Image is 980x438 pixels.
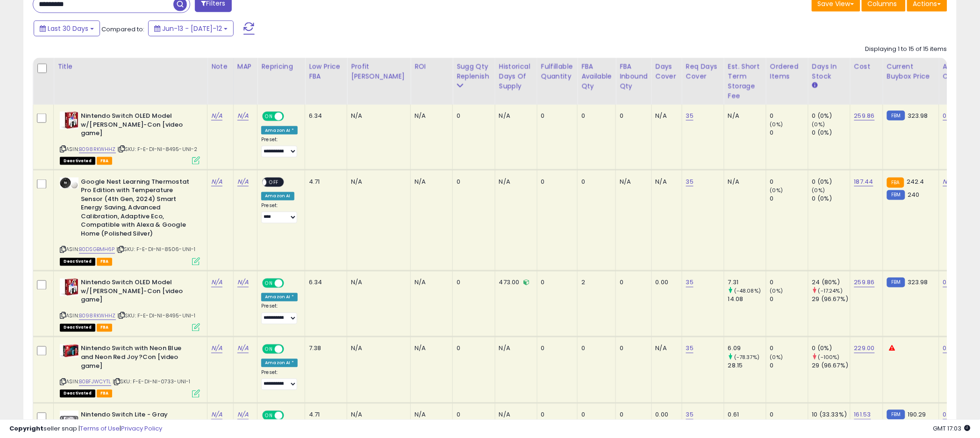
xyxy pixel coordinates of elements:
small: Days In Stock. [812,81,818,90]
div: 0 [541,112,570,120]
div: 0 [770,295,808,304]
small: (0%) [812,121,825,128]
img: 31nJ8TOcqoL._SL40_.jpg [60,178,79,189]
div: 0 [770,362,808,370]
span: FBA [97,258,113,266]
a: B098RKWHHZ [79,312,116,320]
img: 41zNqLiOenL._SL40_.jpg [60,279,79,296]
div: 0 [620,279,644,287]
div: FBA inbound Qty [620,62,648,91]
strong: Copyright [9,424,43,433]
img: 41d-g6xWrfL._SL40_.jpg [60,345,79,358]
div: 14.08 [728,295,766,304]
a: 35 [686,177,694,187]
div: 0 [770,178,808,186]
div: Est. Short Term Storage Fee [728,62,762,101]
small: (-17.24%) [818,287,843,295]
small: (0%) [812,187,825,194]
div: 0 (0%) [812,195,850,203]
small: (-100%) [818,354,840,361]
small: (0%) [770,354,783,361]
div: MAP [237,62,253,72]
div: 24 (80%) [812,279,850,287]
span: Compared to: [101,25,144,34]
a: N/A [237,111,249,121]
div: 0 [541,178,570,186]
a: 35 [686,111,694,121]
div: N/A [351,112,403,120]
div: Historical Days Of Supply [499,62,533,91]
div: 0 [541,345,570,353]
div: Days In Stock [812,62,846,81]
a: 35 [686,278,694,287]
small: FBM [887,190,905,200]
span: FBA [97,157,113,165]
a: 0.55 [943,278,956,287]
span: 242.4 [907,177,924,186]
a: Privacy Policy [121,424,162,433]
span: | SKU: F-E-DI-NI-8506-UNI-1 [116,246,196,253]
a: N/A [211,177,222,187]
div: N/A [620,178,644,186]
b: Nintendo Switch with Neon Blue and Neon Red Joy?Con [video game] [81,345,194,373]
span: | SKU: F-E-DI-NI-8495-UNI-1 [117,312,196,320]
div: 0 (0%) [812,112,850,120]
div: ASIN: [60,112,200,164]
a: B0DSGBMH6P [79,246,115,254]
div: Amazon AI [261,192,294,201]
div: Preset: [261,203,298,224]
div: N/A [728,178,759,186]
div: N/A [351,178,403,186]
div: 0 [581,112,608,120]
span: OFF [267,179,282,187]
div: Amazon AI * [261,293,298,302]
div: Additional Cost [943,62,977,81]
a: 35 [686,344,694,353]
div: 0 [770,345,808,353]
span: Last 30 Days [48,24,88,33]
small: (0%) [770,121,783,128]
div: 0 [770,129,808,137]
small: (-48.08%) [734,287,761,295]
div: 2 [581,279,608,287]
div: 0 [457,112,488,120]
div: 0 [620,112,644,120]
div: seller snap | | [9,424,162,433]
small: (-78.37%) [734,354,759,361]
div: N/A [351,345,403,353]
div: 0 (0%) [812,178,850,186]
div: 0 [457,345,488,353]
div: 0 [770,112,808,120]
b: Google Nest Learning Thermostat Pro Edition with Temperature Sensor (4th Gen, 2024) Smart Energy ... [81,178,194,241]
div: 28.15 [728,362,766,370]
a: B0BFJWCYTL [79,378,111,386]
span: All listings that are unavailable for purchase on Amazon for any reason other than out-of-stock [60,157,95,165]
div: Ordered Items [770,62,804,81]
div: 6.09 [728,345,766,353]
small: FBM [887,410,905,420]
div: 0 (0%) [812,345,850,353]
span: ON [263,113,275,121]
div: Days Cover [656,62,678,81]
div: 4.71 [309,178,340,186]
div: 29 (96.67%) [812,295,850,304]
span: ON [263,345,275,353]
div: 0 [457,279,488,287]
b: Nintendo Switch OLED Model w/[PERSON_NAME]-Con [video game] [81,112,194,140]
div: Low Price FBA [309,62,343,81]
div: ASIN: [60,279,200,330]
button: Jun-13 - [DATE]-12 [148,21,234,36]
div: 0 [770,195,808,203]
div: 7.31 [728,279,766,287]
div: 7.38 [309,345,340,353]
div: Preset: [261,136,298,158]
div: 0 [620,345,644,353]
b: Nintendo Switch OLED Model w/[PERSON_NAME]-Con [video game] [81,279,194,307]
div: Note [211,62,229,72]
div: N/A [415,178,445,186]
div: 0 (0%) [812,129,850,137]
div: N/A [656,178,675,186]
div: Title [57,62,203,72]
div: N/A [499,178,530,186]
span: | SKU: F-E-DI-NI-0733-UNI-1 [113,378,191,386]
